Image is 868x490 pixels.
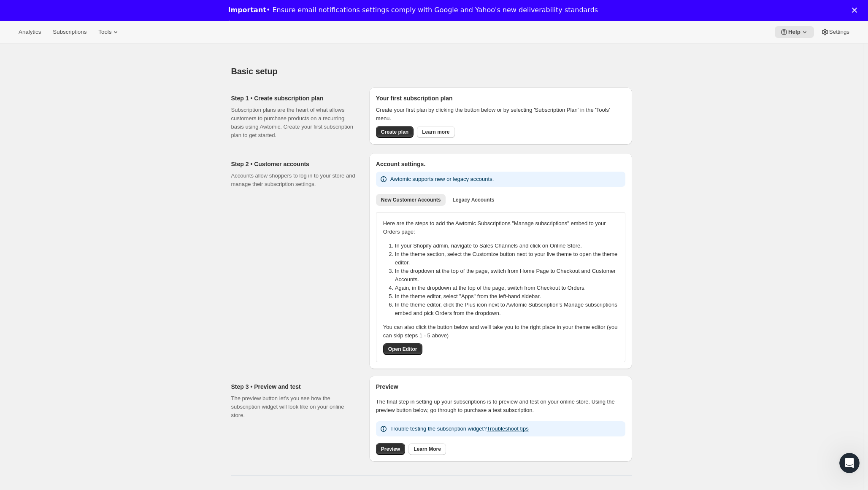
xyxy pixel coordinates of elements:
p: Trouble testing the subscription widget? [390,425,529,433]
p: The final step in setting up your subscriptions is to preview and test on your online store. Usin... [376,398,625,415]
button: Create plan [376,126,414,138]
button: Help [775,26,814,38]
span: Analytics [19,29,41,35]
button: Analytics [14,26,46,38]
button: Open Editor [383,343,422,355]
a: Learn more [228,19,272,29]
div: • Ensure email notifications settings comply with Google and Yahoo's new deliverability standards [228,6,598,14]
li: In the theme editor, select "Apps" from the left-hand sidebar. [395,292,623,301]
p: Create your first plan by clicking the button below or by selecting 'Subscription Plan' in the 'T... [376,106,625,123]
span: Learn More [414,446,441,452]
p: Awtomic supports new or legacy accounts. [390,175,494,183]
p: You can also click the button below and we'll take you to the right place in your theme editor (y... [383,323,618,340]
div: Close [852,8,860,13]
h2: Step 3 • Preview and test [231,382,356,391]
h2: Account settings. [376,160,625,168]
span: Learn more [422,129,449,135]
h2: Step 1 • Create subscription plan [231,94,356,102]
li: In the theme editor, click the Plus icon next to Awtomic Subscription's Manage subscriptions embe... [395,301,623,318]
li: Again, in the dropdown at the top of the page, switch from Checkout to Orders. [395,284,623,292]
li: In the dropdown at the top of the page, switch from Home Page to Checkout and Customer Accounts. [395,267,623,284]
a: Preview [376,443,405,455]
p: Accounts allow shoppers to log in to your store and manage their subscription settings. [231,172,356,188]
span: Help [788,29,800,35]
span: Tools [98,29,111,35]
h2: Preview [376,382,625,391]
b: Important [228,6,266,14]
span: Settings [829,29,849,35]
button: Subscriptions [48,26,92,38]
p: The preview button let’s you see how the subscription widget will look like on your online store. [231,394,356,420]
h2: Step 2 • Customer accounts [231,160,356,168]
li: In the theme section, select the Customize button next to your live theme to open the theme editor. [395,250,623,267]
a: Troubleshoot tips [487,425,528,432]
span: New Customer Accounts [381,197,441,203]
a: Learn more [417,126,454,138]
a: Learn More [408,443,446,455]
iframe: Intercom live chat [839,453,860,473]
span: Basic setup [231,67,278,76]
span: Legacy Accounts [452,197,494,203]
button: Tools [93,26,125,38]
button: Legacy Accounts [447,194,499,206]
p: Subscription plans are the heart of what allows customers to purchase products on a recurring bas... [231,106,356,140]
button: Settings [816,26,854,38]
span: Open Editor [388,346,417,353]
span: Create plan [381,129,408,135]
p: Here are the steps to add the Awtomic Subscriptions "Manage subscriptions" embed to your Orders p... [383,219,618,236]
h2: Your first subscription plan [376,94,625,102]
button: New Customer Accounts [376,194,446,206]
span: Preview [381,446,400,452]
li: In your Shopify admin, navigate to Sales Channels and click on Online Store. [395,242,623,250]
span: Subscriptions [53,29,87,35]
